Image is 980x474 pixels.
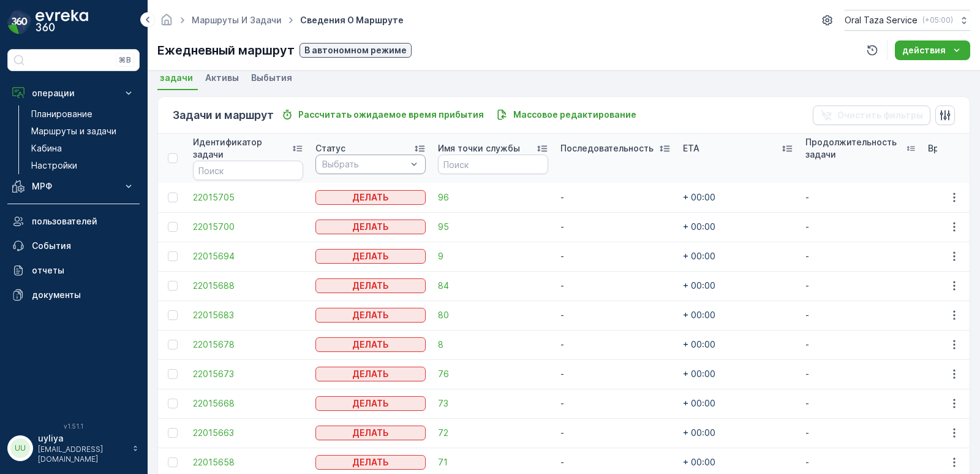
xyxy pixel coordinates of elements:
[193,309,303,321] a: 22015683
[193,427,303,439] a: 22015663
[193,397,303,410] a: 22015668
[352,309,389,321] p: ДЕЛАТЬ
[31,159,77,172] p: Настройки
[677,389,799,418] td: + 00:00
[10,438,30,458] div: UU
[352,456,389,468] p: ДЕЛАТЬ
[677,330,799,359] td: + 00:00
[38,445,126,464] p: [EMAIL_ADDRESS][DOMAIN_NAME]
[193,338,303,351] span: 22015678
[300,43,412,58] button: В автономном режиме
[315,367,426,381] button: ДЕЛАТЬ
[438,368,548,380] a: 76
[193,191,303,204] span: 22015705
[554,271,677,300] td: -
[352,280,389,292] p: ДЕЛАТЬ
[7,422,140,430] span: v 1.51.1
[554,330,677,359] td: -
[438,142,520,155] p: Имя точки службы
[205,72,239,84] span: Активы
[315,249,426,264] button: ДЕЛАТЬ
[298,109,484,121] p: Рассчитать ожидаемое время прибытия
[7,10,32,34] img: logo
[315,190,426,205] button: ДЕЛАТЬ
[554,359,677,389] td: -
[119,55,131,65] p: ⌘B
[193,221,303,233] a: 22015700
[168,193,178,202] div: Toggle Row Selected
[438,427,548,439] a: 72
[168,281,178,291] div: Toggle Row Selected
[32,289,135,301] p: документы
[7,174,140,199] button: МРФ
[554,183,677,212] td: -
[32,215,135,227] p: пользователей
[837,109,923,121] p: Очистить фильтры
[32,240,135,252] p: События
[26,123,140,140] a: Маршруты и задачи
[7,283,140,307] a: документы
[192,15,282,25] a: Маршруты и задачи
[7,81,140,105] button: операции
[168,251,178,261] div: Toggle Row Selected
[315,455,426,470] button: ДЕЛАТЬ
[173,107,274,124] p: Задачи и маршрут
[352,250,389,262] p: ДЕЛАТЬ
[438,280,548,292] span: 84
[315,308,426,323] button: ДЕЛАТЬ
[193,250,303,262] a: 22015694
[554,389,677,418] td: -
[168,428,178,438] div: Toggle Row Selected
[160,18,173,28] a: Домашняя страница
[438,191,548,204] a: 96
[799,418,922,448] td: -
[438,397,548,410] a: 73
[513,109,636,121] p: Массовое редактирование
[31,108,92,120] p: Планирование
[813,105,930,125] button: Очистить фильтры
[438,155,548,174] input: Поиск
[677,300,799,330] td: + 00:00
[554,300,677,330] td: -
[352,427,389,439] p: ДЕЛАТЬ
[168,310,178,320] div: Toggle Row Selected
[554,242,677,271] td: -
[298,14,406,26] span: Сведения о маршруте
[799,242,922,271] td: -
[193,456,303,468] a: 22015658
[36,10,88,34] img: logo_dark-DEwI_e13.png
[352,221,389,233] p: ДЕЛАТЬ
[7,432,140,464] button: UUuyliya[EMAIL_ADDRESS][DOMAIN_NAME]
[193,368,303,380] a: 22015673
[157,41,295,59] p: Ежедневный маршрут
[168,399,178,408] div: Toggle Row Selected
[799,359,922,389] td: -
[438,456,548,468] span: 71
[683,142,699,155] p: ETA
[799,271,922,300] td: -
[438,309,548,321] a: 80
[677,418,799,448] td: + 00:00
[677,359,799,389] td: + 00:00
[38,432,126,445] p: uyliya
[438,221,548,233] a: 95
[7,209,140,234] a: пользователей
[560,142,654,155] p: Последовательность
[168,222,178,232] div: Toggle Row Selected
[193,161,303,180] input: Поиск
[315,396,426,411] button: ДЕЛАТЬ
[315,426,426,440] button: ДЕЛАТЬ
[315,142,345,155] p: Статус
[799,389,922,418] td: -
[491,107,641,122] button: Массовое редактирование
[352,191,389,204] p: ДЕЛАТЬ
[845,14,918,26] p: Oral Taza Service
[352,397,389,410] p: ДЕЛАТЬ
